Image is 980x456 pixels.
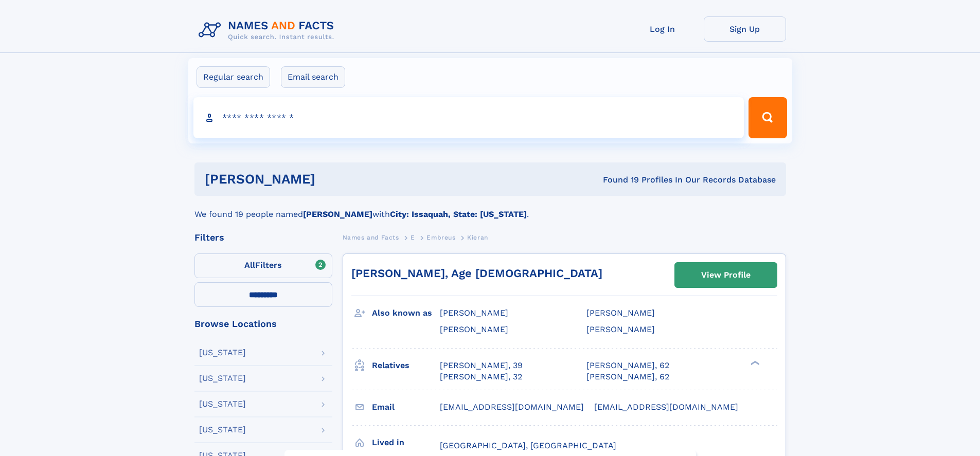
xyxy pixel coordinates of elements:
[351,267,602,280] a: [PERSON_NAME], Age [DEMOGRAPHIC_DATA]
[411,231,415,244] a: E
[194,196,786,221] div: We found 19 people named with .
[426,234,455,241] span: Embreus
[749,97,787,138] button: Search Button
[197,66,270,88] label: Regular search
[440,360,523,371] a: [PERSON_NAME], 39
[372,434,440,451] h3: Lived in
[704,16,786,42] a: Sign Up
[411,234,415,241] span: E
[372,357,440,374] h3: Relatives
[440,441,616,450] span: [GEOGRAPHIC_DATA], [GEOGRAPHIC_DATA]
[343,231,399,244] a: Names and Facts
[303,209,372,219] b: [PERSON_NAME]
[440,308,508,318] span: [PERSON_NAME]
[594,402,738,412] span: [EMAIL_ADDRESS][DOMAIN_NAME]
[440,324,508,334] span: [PERSON_NAME]
[621,16,704,42] a: Log In
[372,304,440,322] h3: Also known as
[459,174,776,186] div: Found 19 Profiles In Our Records Database
[205,173,459,186] h1: [PERSON_NAME]
[244,260,255,270] span: All
[199,426,246,434] div: [US_STATE]
[467,234,488,241] span: Kieran
[586,360,669,371] a: [PERSON_NAME], 62
[586,324,655,334] span: [PERSON_NAME]
[440,371,522,382] a: [PERSON_NAME], 32
[194,253,332,278] label: Filters
[199,400,246,408] div: [US_STATE]
[281,66,345,88] label: Email search
[372,398,440,416] h3: Email
[199,374,246,382] div: [US_STATE]
[390,209,527,219] b: City: Issaquah, State: [US_STATE]
[701,263,751,287] div: View Profile
[675,263,777,287] a: View Profile
[586,371,669,382] a: [PERSON_NAME], 62
[193,97,744,138] input: search input
[194,233,332,242] div: Filters
[748,359,760,366] div: ❯
[440,402,584,412] span: [EMAIL_ADDRESS][DOMAIN_NAME]
[586,308,655,318] span: [PERSON_NAME]
[426,231,455,244] a: Embreus
[194,319,332,329] div: Browse Locations
[199,349,246,357] div: [US_STATE]
[194,16,343,44] img: Logo Names and Facts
